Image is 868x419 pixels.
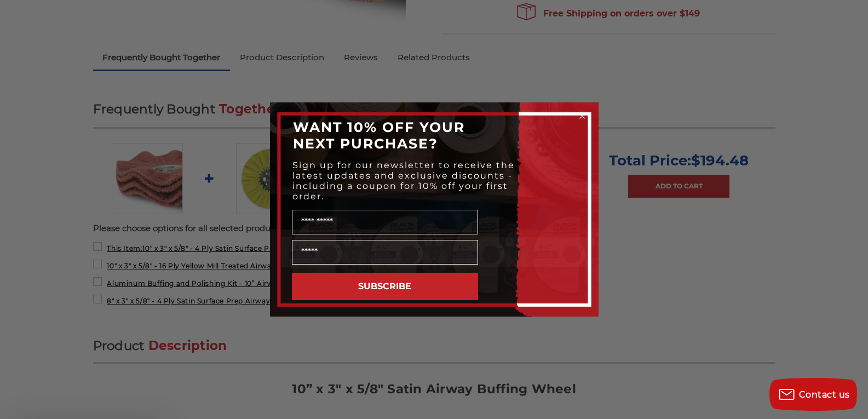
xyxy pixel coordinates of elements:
span: Sign up for our newsletter to receive the latest updates and exclusive discounts - including a co... [292,160,515,202]
span: Contact us [799,389,850,400]
span: WANT 10% OFF YOUR NEXT PURCHASE? [293,119,465,152]
input: Email [292,240,478,265]
button: Contact us [769,378,857,411]
button: SUBSCRIBE [292,273,478,300]
button: Close dialog [577,111,588,122]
